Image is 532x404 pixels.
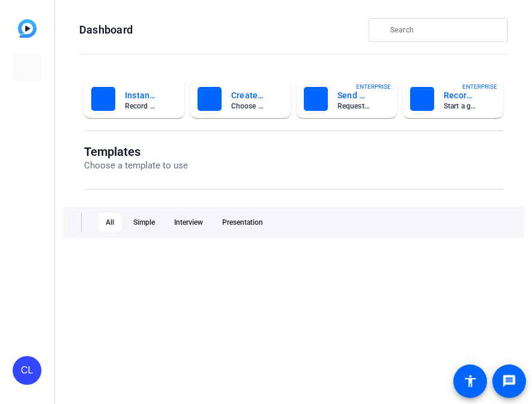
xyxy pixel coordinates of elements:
mat-card-title: Send A Video Request [337,88,370,102]
mat-card-subtitle: Start a group recording session [444,102,477,110]
div: Simple [126,213,162,232]
mat-card-title: Record With Others [444,88,477,102]
mat-card-subtitle: Choose a template to get started [231,102,264,110]
mat-card-title: Instant Self Record [125,88,158,102]
div: CL [13,356,41,385]
input: Search [390,23,498,37]
h1: Templates [84,144,188,159]
span: ENTERPRISE [356,82,391,91]
button: Instant Self RecordRecord yourself or your screen [84,80,184,118]
button: Record With OthersStart a group recording sessionENTERPRISE [403,80,503,118]
mat-card-subtitle: Request recordings from anyone, anywhere [337,102,370,110]
button: Send A Video RequestRequest recordings from anyone, anywhereENTERPRISE [297,80,397,118]
img: blue-gradient.svg [18,19,37,38]
p: Choose a template to use [84,159,188,173]
mat-card-subtitle: Record yourself or your screen [125,102,158,110]
mat-icon: accessibility [463,374,477,388]
div: All [98,213,121,232]
mat-card-title: Create With A Template [231,88,264,102]
span: ENTERPRISE [462,82,497,91]
div: Interview [167,213,210,232]
div: Presentation [215,213,270,232]
mat-icon: message [502,374,516,388]
button: Create With A TemplateChoose a template to get started [190,80,291,118]
h1: Dashboard [79,23,133,37]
